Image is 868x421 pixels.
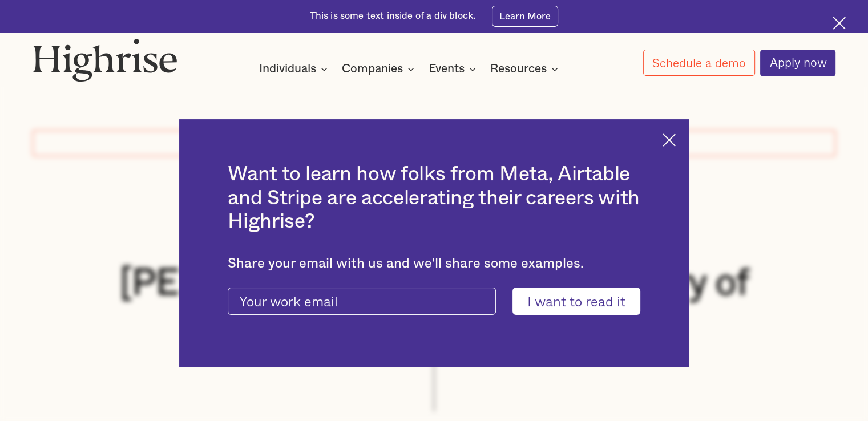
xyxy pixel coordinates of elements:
div: Resources [490,62,547,76]
input: I want to read it [512,288,640,315]
div: Companies [342,62,418,76]
form: current-ascender-blog-article-modal-form [228,288,640,315]
div: Resources [490,62,562,76]
a: Schedule a demo [643,50,755,76]
div: Individuals [259,62,331,76]
h2: Want to learn how folks from Meta, Airtable and Stripe are accelerating their careers with Highrise? [228,163,640,233]
div: Share your email with us and we'll share some examples. [228,256,640,272]
div: Individuals [259,62,316,76]
a: Learn More [492,6,559,26]
div: Events [429,62,465,76]
div: This is some text inside of a div block. [310,10,476,23]
a: Apply now [760,50,835,76]
img: Cross icon [833,17,846,30]
div: Events [429,62,479,76]
img: Cross icon [663,133,676,147]
input: Your work email [228,288,496,315]
div: Companies [342,62,403,76]
img: Highrise logo [33,38,177,82]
